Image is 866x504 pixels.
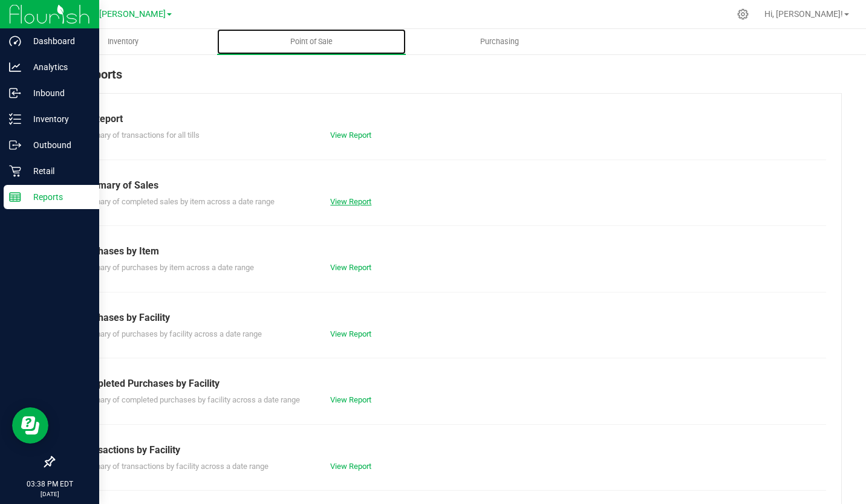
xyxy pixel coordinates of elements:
div: Transactions by Facility [78,443,817,457]
inline-svg: Retail [9,165,21,177]
div: Summary of Sales [78,178,817,193]
iframe: Resource center [12,407,48,444]
inline-svg: Analytics [9,61,21,73]
p: Retail [21,164,94,178]
span: Summary of transactions by facility across a date range [78,462,269,471]
inline-svg: Reports [9,191,21,203]
p: Dashboard [21,34,94,48]
p: Inbound [21,86,94,100]
a: View Report [330,263,371,272]
div: Purchases by Item [78,244,817,259]
a: Point of Sale [217,29,405,54]
span: Inventory [91,36,155,47]
span: Summary of purchases by item across a date range [78,263,254,272]
a: Inventory [29,29,217,54]
span: Purchasing [464,36,535,47]
inline-svg: Outbound [9,139,21,151]
a: Purchasing [406,29,594,54]
div: Manage settings [735,8,750,20]
a: View Report [330,395,371,404]
div: Purchases by Facility [78,311,817,325]
a: View Report [330,197,371,206]
span: Point of Sale [274,36,349,47]
inline-svg: Inventory [9,113,21,125]
p: [DATE] [5,489,94,499]
span: Hi, [PERSON_NAME]! [764,9,843,19]
span: Summary of completed purchases by facility across a date range [78,395,300,404]
a: View Report [330,329,371,338]
span: Summary of transactions for all tills [78,131,200,140]
p: 03:38 PM EDT [5,479,94,489]
span: Summary of completed sales by item across a date range [78,197,275,206]
p: Reports [21,190,94,204]
div: Completed Purchases by Facility [78,376,817,391]
a: View Report [330,462,371,471]
p: Outbound [21,138,94,152]
p: Analytics [21,60,94,74]
inline-svg: Inbound [9,87,21,99]
div: POS Reports [53,65,842,93]
a: View Report [330,131,371,140]
div: Till Report [78,112,817,126]
inline-svg: Dashboard [9,35,21,47]
p: Inventory [21,112,94,126]
span: Summary of purchases by facility across a date range [78,329,262,338]
span: GA4 - [PERSON_NAME] [76,9,166,19]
